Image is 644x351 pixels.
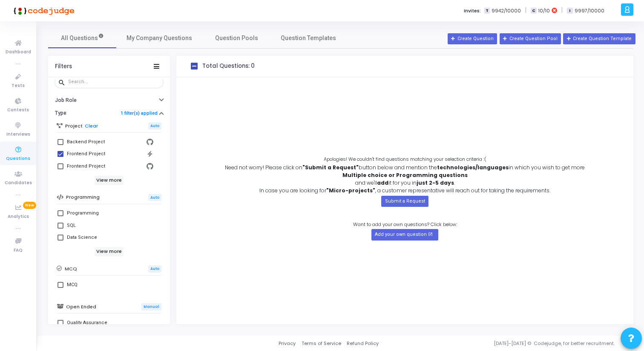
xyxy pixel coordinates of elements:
div: Quality Assurance [67,318,107,328]
input: Search... [68,79,160,84]
span: Questions [6,155,30,162]
div: Frontend Project [67,161,105,171]
span: Interviews [6,131,30,138]
span: FAQ [14,247,23,254]
div: Programming [67,208,99,218]
span: I [567,8,572,14]
h6: Project [65,123,83,129]
span: Manual [141,303,161,310]
b: add [377,179,388,186]
span: New [23,202,36,209]
span: Auto [148,194,161,201]
div: MCQ [67,280,78,290]
h6: Job Role [55,97,77,104]
b: Multiple choice or Programming questions [342,171,468,179]
span: Analytics [8,213,29,220]
button: Create Question [448,33,497,44]
h6: Type [55,110,66,116]
div: SQL [67,220,76,231]
span: Auto [148,265,161,273]
mat-icon: open_in_new [428,231,433,236]
div: [DATE]-[DATE] © Codejudge, for better recruitment. [379,340,633,347]
a: 1 filter(s) applied [121,110,158,116]
h6: Programming [66,194,100,200]
a: Refund Policy [347,340,379,347]
b: "Submit a Request" [302,164,359,171]
span: Contests [7,107,29,114]
a: Clear [85,123,98,129]
button: Create Question Template [563,33,635,44]
h6: Open Ended [66,304,96,310]
b: "Micro-projects" [326,187,375,194]
strong: just 2-5 days [417,179,454,186]
span: 9942/10000 [492,7,521,15]
div: Backend Project [67,137,105,147]
span: My Company Questions [126,34,192,43]
p: Want to add your own questions? Click below: [184,221,627,228]
span: Tests [11,82,25,90]
span: 10/10 [538,7,550,15]
span: Dashboard [6,49,31,56]
a: Terms of Service [302,340,341,347]
div: Data Science [67,232,97,243]
a: Privacy [279,340,296,347]
span: 9997/10000 [575,7,604,15]
span: All Questions [61,34,104,43]
h6: MCQ [65,266,77,272]
button: Type1 filter(s) applied [48,107,170,120]
button: Job Role [48,93,170,107]
h6: View more [95,176,124,185]
span: Auto [148,122,161,130]
b: technologies/languages [437,164,509,171]
span: Candidates [5,180,32,187]
span: Question Pools [215,34,258,43]
button: Add your own question [371,229,439,240]
img: logo [11,2,75,19]
div: Filters [55,63,72,70]
button: Submit a Request [381,196,428,207]
div: Frontend Project [67,149,105,159]
span: | [561,6,563,15]
span: Question Templates [281,34,336,43]
p: Need not worry! Please click on button below and mention the in which you wish to get more and we... [184,164,627,194]
p: Apologies! We couldn't find questions matching your selection criteria :( [184,156,627,163]
h4: Total Questions: 0 [202,63,255,70]
mat-icon: search [58,78,68,86]
h6: View more [95,247,124,256]
span: | [525,6,526,15]
button: Create Question Pool [500,33,561,44]
span: T [484,8,490,14]
span: C [531,8,536,14]
label: Invites: [464,7,481,15]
